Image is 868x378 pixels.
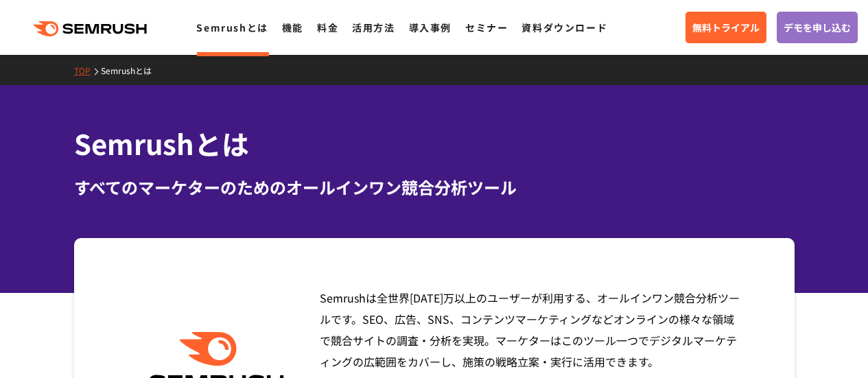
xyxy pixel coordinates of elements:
span: 無料トライアル [692,20,760,35]
a: Semrushとは [196,21,268,34]
a: 機能 [282,21,303,34]
a: 活用方法 [352,21,395,34]
div: すべてのマーケターのためのオールインワン競合分析ツール [74,175,795,200]
h1: Semrushとは [74,123,795,164]
a: デモを申し込む [777,12,858,43]
a: セミナー [465,21,508,34]
span: デモを申し込む [784,20,851,35]
a: 料金 [317,21,338,34]
a: Semrushとは [101,64,162,76]
a: TOP [74,64,101,76]
a: 無料トライアル [685,12,766,43]
a: 資料ダウンロード [521,21,607,34]
a: 導入事例 [409,21,451,34]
